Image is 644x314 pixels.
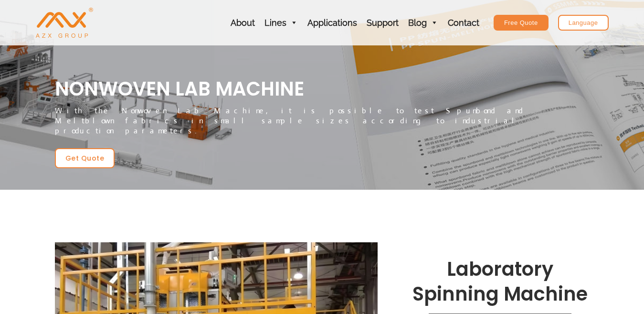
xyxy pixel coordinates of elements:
a: Free Quote [494,15,549,31]
h1: Nonwoven Lab Machine [55,76,590,101]
a: AZX Nonwoven Machine [36,18,93,27]
span: Get Quote [65,155,105,162]
a: Get Quote [55,148,115,168]
a: Language [558,15,609,31]
a: Laboratory Spinning Machine [412,256,588,307]
p: With the Nonwoven Lab Machine, it is possible to test Spunbond and Meltblown fabrics in small sam... [55,106,590,136]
